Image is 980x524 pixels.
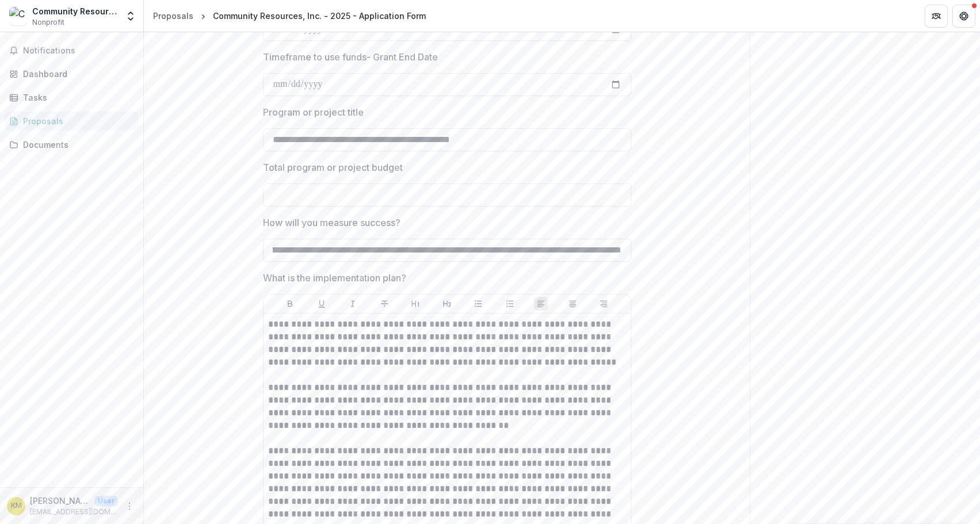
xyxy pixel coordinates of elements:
[148,7,198,24] a: Proposals
[23,68,129,80] div: Dashboard
[263,105,364,119] p: Program or project title
[263,50,438,64] p: Timeframe to use funds- Grant End Date
[30,507,118,517] p: [EMAIL_ADDRESS][DOMAIN_NAME]
[263,160,403,174] p: Total program or project budget
[23,91,129,104] div: Tasks
[263,271,406,285] p: What is the implementation plan?
[5,41,139,60] button: Notifications
[123,5,139,28] button: Open entity switcher
[925,5,948,28] button: Partners
[213,10,426,22] div: Community Resources, Inc. - 2025 - Application Form
[503,297,517,311] button: Ordered List
[11,502,22,510] div: Kayla Morris
[5,64,139,83] a: Dashboard
[471,297,485,311] button: Bullet List
[440,297,454,311] button: Heading 2
[32,17,64,28] span: Nonprofit
[263,216,401,230] p: How will you measure success?
[123,499,136,513] button: More
[5,88,139,107] a: Tasks
[148,7,430,24] nav: breadcrumb
[23,139,129,151] div: Documents
[377,297,391,311] button: Strike
[346,297,360,311] button: Italicize
[952,5,975,28] button: Get Help
[94,496,118,506] p: User
[5,112,139,131] a: Proposals
[32,5,118,17] div: Community Resources, Inc.
[153,10,193,22] div: Proposals
[534,297,548,311] button: Align Left
[315,297,329,311] button: Underline
[566,297,579,311] button: Align Center
[597,297,611,311] button: Align Right
[23,46,134,56] span: Notifications
[30,495,90,507] p: [PERSON_NAME]
[409,297,422,311] button: Heading 1
[9,7,28,25] img: Community Resources, Inc.
[5,135,139,154] a: Documents
[283,297,297,311] button: Bold
[23,115,129,127] div: Proposals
